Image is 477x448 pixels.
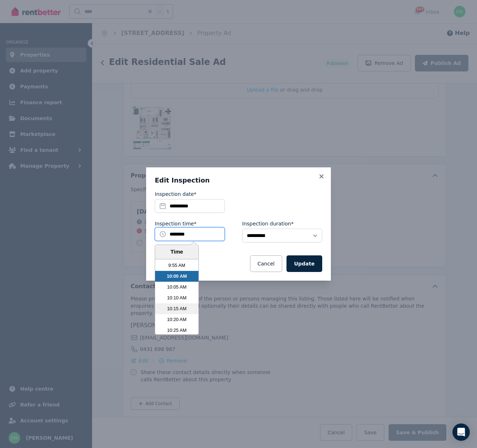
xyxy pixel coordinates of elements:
[242,220,294,227] label: Inspection duration*
[155,220,196,227] label: Inspection time*
[155,176,322,185] h3: Edit Inspection
[155,293,198,303] li: 10:10 AM
[155,282,198,293] li: 10:05 AM
[155,325,198,336] li: 10:25 AM
[155,271,198,282] li: 10:00 AM
[452,423,470,441] div: Open Intercom Messenger
[250,255,282,272] button: Cancel
[155,303,198,314] li: 10:15 AM
[157,248,197,256] div: Time
[155,259,198,335] ul: Time
[155,260,198,271] li: 9:55 AM
[155,314,198,325] li: 10:20 AM
[286,255,322,272] button: Update
[155,190,196,198] label: Inspection date*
